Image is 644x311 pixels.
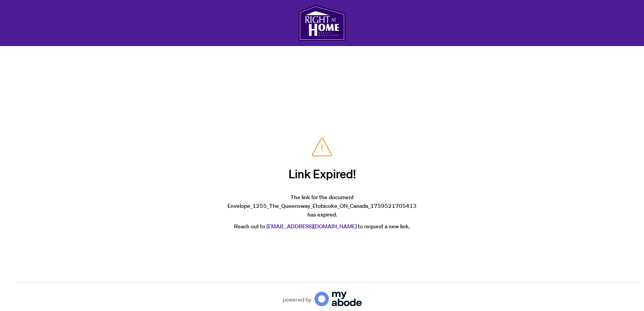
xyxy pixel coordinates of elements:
p: The link for the document Envelope_1255_The_Queensway_Etobicoke_ON_Canada_1759521705413 has expired. [227,193,417,219]
img: Company Logo [298,5,346,41]
img: Company Logo [315,292,362,306]
span: powered by [283,295,311,304]
img: Caution [310,135,334,158]
h1: Link Expired! [288,166,356,181]
p: Reach out to to request a new link. [227,222,417,231]
a: [EMAIL_ADDRESS][DOMAIN_NAME] [266,223,357,230]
